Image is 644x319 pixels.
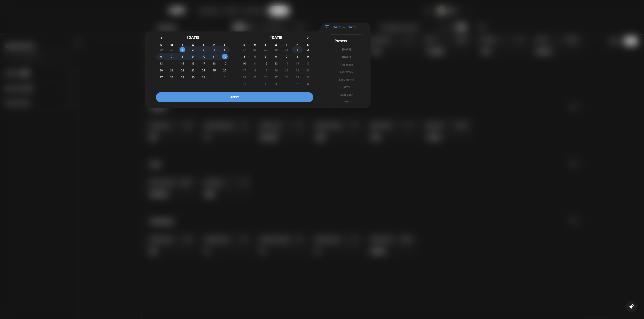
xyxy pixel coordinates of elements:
[192,46,194,54] span: 2
[156,53,166,60] button: 6
[181,66,184,74] span: 22
[264,59,267,67] span: 12
[271,74,281,81] button: 27
[292,67,303,74] button: 22
[328,63,365,67] button: This week
[188,53,198,60] button: 9
[292,53,303,60] button: 8
[303,60,313,67] button: 16
[250,43,260,46] span: M
[156,92,313,102] button: APPLY
[160,73,163,81] span: 27
[307,46,309,54] span: 2
[191,66,195,74] span: 23
[285,66,288,74] span: 21
[239,43,250,46] span: S
[192,52,194,60] span: 9
[213,52,216,60] span: 11
[271,43,281,46] span: W
[328,38,365,43] div: Presets
[156,31,230,43] div: [DATE]
[306,59,309,67] span: 16
[250,60,260,67] button: 11
[220,46,230,53] button: 5
[239,67,250,74] button: 17
[285,59,288,67] span: 14
[188,67,198,74] button: 23
[264,66,267,74] span: 19
[170,59,173,67] span: 14
[271,60,281,67] button: 13
[239,81,250,88] button: 31
[297,52,298,60] span: 8
[282,53,292,60] button: 7
[160,66,163,74] span: 20
[243,73,246,81] span: 24
[156,74,166,81] button: 27
[220,60,230,67] button: 19
[177,43,188,46] span: T
[202,73,205,81] span: 31
[286,52,288,60] span: 7
[303,67,313,74] button: 23
[282,74,292,81] button: 28
[292,46,303,53] button: 1
[202,59,205,67] span: 17
[220,43,230,46] span: S
[275,73,278,81] span: 27
[260,43,271,46] span: T
[223,52,226,60] span: 12
[250,74,260,81] button: 25
[224,46,226,54] span: 5
[324,25,329,29] img: Calendar
[209,67,219,74] button: 25
[254,52,256,60] span: 4
[303,53,313,60] button: 9
[285,73,288,81] span: 28
[292,43,303,46] span: F
[177,67,188,74] button: 22
[202,52,205,60] span: 10
[182,52,183,60] span: 8
[160,52,162,60] span: 6
[220,67,230,74] button: 26
[160,59,163,67] span: 13
[177,46,188,53] button: 1
[239,60,250,67] button: 10
[303,43,313,46] span: S
[156,67,166,74] button: 20
[223,66,226,74] span: 26
[239,74,250,81] button: 24
[328,55,365,59] button: [DATE]
[253,59,256,67] span: 11
[181,59,184,67] span: 15
[171,52,173,60] span: 7
[188,60,198,67] button: 16
[328,47,365,52] button: [DATE]
[181,73,184,81] span: 29
[328,100,365,104] button: YTD
[191,59,195,67] span: 16
[209,46,219,53] button: 4
[182,46,183,54] span: 1
[296,73,299,81] span: 29
[243,80,246,88] span: 31
[198,60,209,67] button: 17
[296,59,299,67] span: 15
[220,53,230,60] button: 12
[321,23,371,32] button: [DATE] — [DATE]
[156,60,166,67] button: 13
[292,60,303,67] button: 15
[243,59,246,67] span: 10
[250,53,260,60] button: 4
[292,74,303,81] button: 29
[213,59,216,67] span: 18
[282,67,292,74] button: 21
[198,46,209,53] button: 3
[198,74,209,81] button: 31
[166,53,177,60] button: 7
[188,46,198,53] button: 2
[328,70,365,74] button: Last week
[275,52,277,60] span: 6
[260,53,271,60] button: 5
